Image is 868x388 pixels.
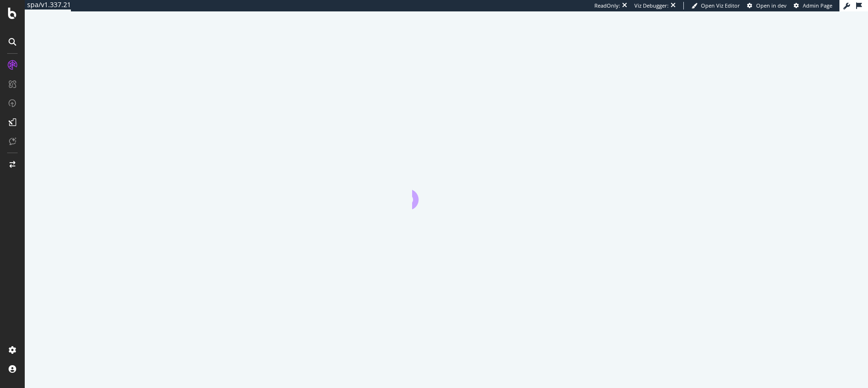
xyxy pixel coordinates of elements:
div: ReadOnly: [594,2,620,10]
span: Admin Page [803,2,832,9]
a: Admin Page [794,2,832,10]
div: animation [412,175,481,209]
a: Open Viz Editor [691,2,740,10]
a: Open in dev [747,2,787,10]
div: Viz Debugger: [634,2,669,10]
span: Open in dev [756,2,787,9]
span: Open Viz Editor [701,2,740,9]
